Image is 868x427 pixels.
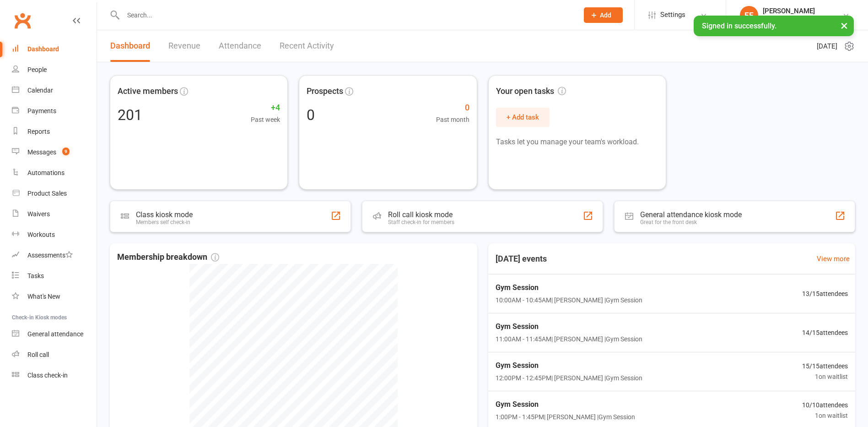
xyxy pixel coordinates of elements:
[12,101,97,121] a: Payments
[763,15,842,23] div: Uniting Seniors Gym Orange
[496,360,642,372] span: Gym Session
[660,5,685,25] span: Settings
[27,351,49,358] div: Roll call
[12,324,97,345] a: General attendance kiosk mode
[12,266,97,286] a: Tasks
[640,210,742,219] div: General attendance kiosk mode
[836,16,852,35] button: ×
[219,30,261,62] a: Attendance
[496,412,635,422] span: 1:00PM - 1:45PM | [PERSON_NAME] | Gym Session
[307,108,315,122] div: 0
[12,60,97,80] a: People
[12,286,97,307] a: What's New
[817,253,850,264] a: View more
[488,251,554,267] h3: [DATE] events
[280,30,334,62] a: Recent Activity
[27,190,67,197] div: Product Sales
[118,85,178,98] span: Active members
[27,128,50,135] div: Reports
[496,85,566,98] span: Your open tasks
[27,107,56,115] div: Payments
[12,245,97,266] a: Assessments
[496,321,642,333] span: Gym Session
[802,411,848,421] span: 1 on waitlist
[168,30,200,62] a: Revenue
[496,136,658,148] p: Tasks let you manage your team's workload.
[11,9,34,32] a: Clubworx
[12,183,97,204] a: Product Sales
[496,282,642,294] span: Gym Session
[12,204,97,224] a: Waivers
[27,66,47,73] div: People
[802,400,848,410] span: 10 / 10 attendees
[27,252,73,259] div: Assessments
[27,330,83,338] div: General attendance
[496,373,642,383] span: 12:00PM - 12:45PM | [PERSON_NAME] | Gym Session
[12,163,97,183] a: Automations
[802,328,848,338] span: 14 / 15 attendees
[27,148,56,156] div: Messages
[496,399,635,411] span: Gym Session
[496,108,550,127] button: + Add task
[12,345,97,365] a: Roll call
[436,115,469,125] span: Past month
[12,80,97,101] a: Calendar
[27,45,59,53] div: Dashboard
[110,30,150,62] a: Dashboard
[251,115,280,125] span: Past week
[388,219,454,225] div: Staff check-in for members
[27,210,50,218] div: Waivers
[136,219,193,225] div: Members self check-in
[307,85,343,98] span: Prospects
[27,87,53,94] div: Calendar
[27,372,68,379] div: Class check-in
[12,39,97,60] a: Dashboard
[388,210,454,219] div: Roll call kiosk mode
[136,210,193,219] div: Class kiosk mode
[802,372,848,382] span: 1 on waitlist
[27,169,65,176] div: Automations
[120,9,572,22] input: Search...
[740,6,758,24] div: EE
[27,272,44,279] div: Tasks
[496,295,642,305] span: 10:00AM - 10:45AM | [PERSON_NAME] | Gym Session
[436,101,469,115] span: 0
[12,121,97,142] a: Reports
[763,7,842,15] div: [PERSON_NAME]
[802,361,848,371] span: 15 / 15 attendees
[802,289,848,299] span: 13 / 15 attendees
[12,365,97,386] a: Class kiosk mode
[118,108,142,122] div: 201
[117,251,219,264] span: Membership breakdown
[27,231,55,238] div: Workouts
[640,219,742,225] div: Great for the front desk
[12,224,97,245] a: Workouts
[702,22,776,30] span: Signed in successfully.
[600,11,611,19] span: Add
[12,142,97,163] a: Messages 9
[584,7,623,23] button: Add
[251,101,280,115] span: +4
[817,41,837,52] span: [DATE]
[496,334,642,344] span: 11:00AM - 11:45AM | [PERSON_NAME] | Gym Session
[27,293,60,300] div: What's New
[62,148,70,155] span: 9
